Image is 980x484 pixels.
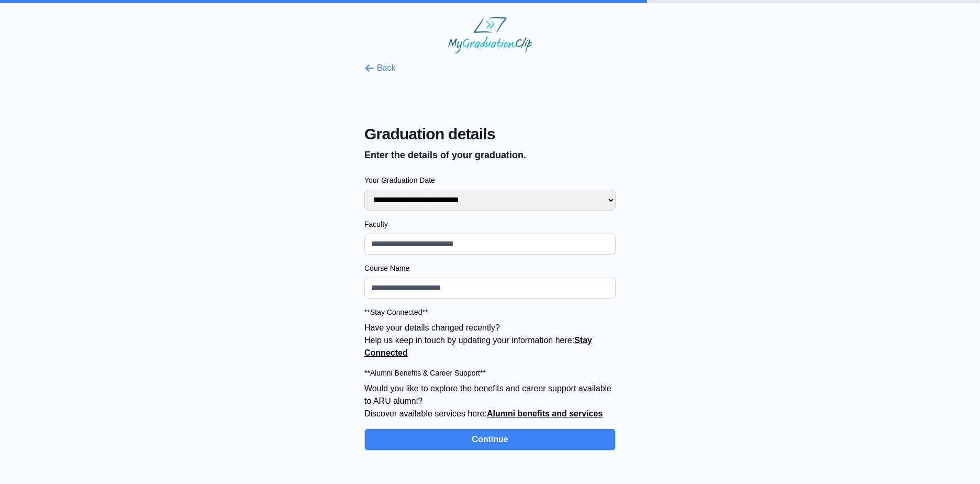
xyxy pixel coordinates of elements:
[364,219,616,229] label: Faculty
[448,17,532,53] img: MyGraduationClip
[487,409,603,418] a: Alumni benefits and services
[364,148,616,162] p: Enter the details of your graduation.
[364,428,616,450] button: Continue
[364,175,616,185] label: Your Graduation Date
[364,368,616,378] label: **Alumni Benefits & Career Support**
[364,322,616,359] p: Have your details changed recently? Help us keep in touch by updating your information here:
[364,125,616,144] span: Graduation details
[364,336,592,357] a: Stay Connected
[364,263,616,273] label: Course Name
[364,62,396,74] button: Back
[364,382,616,420] p: Would you like to explore the benefits and career support available to ARU alumni? Discover avail...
